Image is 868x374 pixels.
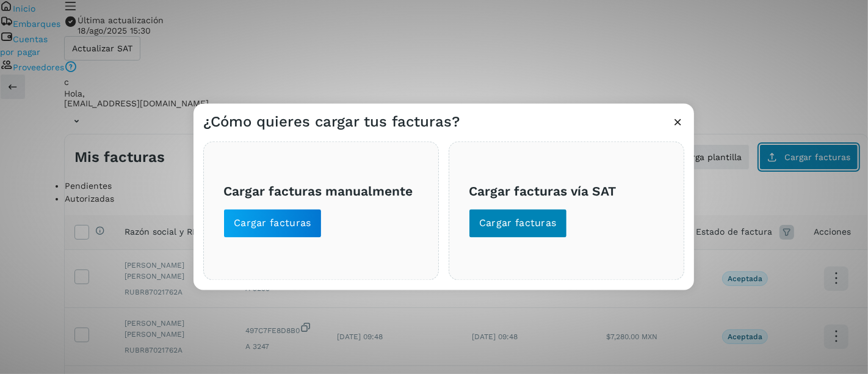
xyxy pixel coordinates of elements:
h3: Cargar facturas vía SAT [469,183,664,199]
h3: Cargar facturas manualmente [223,183,419,199]
button: Cargar facturas [223,209,322,238]
span: Cargar facturas [234,217,311,230]
h3: ¿Cómo quieres cargar tus facturas? [203,114,460,131]
span: Cargar facturas [479,217,557,230]
button: Cargar facturas [469,209,567,238]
